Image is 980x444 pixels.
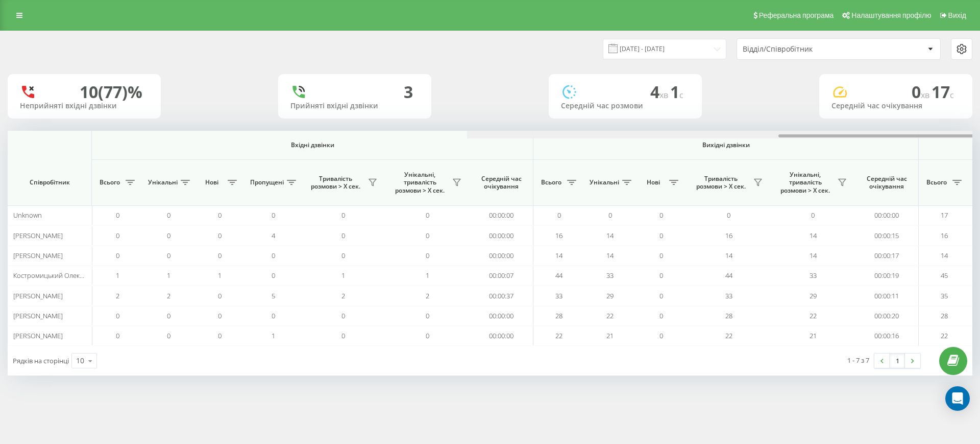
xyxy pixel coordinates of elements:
[727,211,730,220] span: 0
[13,211,42,220] span: Unknown
[272,271,275,280] span: 0
[851,11,931,19] span: Налаштування профілю
[470,286,533,306] td: 00:00:37
[855,225,919,245] td: 00:00:15
[218,331,222,340] span: 0
[810,251,817,260] span: 14
[199,178,225,186] span: Нові
[470,326,533,346] td: 00:00:00
[290,102,419,110] div: Прийняті вхідні дзвінки
[608,211,612,220] span: 0
[167,231,170,240] span: 0
[810,291,817,300] span: 29
[855,286,919,306] td: 00:00:11
[912,81,932,103] span: 0
[20,102,149,110] div: Неприйняті вхідні дзвінки
[13,291,63,300] span: [PERSON_NAME]
[941,331,948,340] span: 22
[341,251,345,260] span: 0
[945,386,970,411] div: Open Intercom Messenger
[167,311,170,320] span: 0
[13,356,69,365] span: Рядків на сторінці
[659,211,663,220] span: 0
[167,251,170,260] span: 0
[16,178,83,186] span: Співробітник
[272,331,275,340] span: 1
[341,331,345,340] span: 0
[810,311,817,320] span: 22
[426,231,429,240] span: 0
[13,231,63,240] span: [PERSON_NAME]
[555,331,562,340] span: 22
[855,326,919,346] td: 00:00:16
[606,251,614,260] span: 14
[218,231,222,240] span: 0
[13,311,63,320] span: [PERSON_NAME]
[606,271,614,280] span: 33
[659,291,663,300] span: 0
[659,251,663,260] span: 0
[426,271,429,280] span: 1
[810,271,817,280] span: 33
[555,251,562,260] span: 14
[426,311,429,320] span: 0
[606,291,614,300] span: 29
[759,11,834,19] span: Реферальна програма
[272,311,275,320] span: 0
[80,82,142,102] div: 10 (77)%
[470,306,533,326] td: 00:00:00
[941,231,948,240] span: 16
[218,271,222,280] span: 1
[941,311,948,320] span: 28
[116,331,119,340] span: 0
[470,266,533,286] td: 00:00:07
[725,251,732,260] span: 14
[13,271,98,280] span: Костромицький Олександр
[692,175,750,191] span: Тривалість розмови > Х сек.
[272,291,275,300] span: 5
[116,231,119,240] span: 0
[97,178,122,186] span: Всього
[855,205,919,225] td: 00:00:00
[167,291,170,300] span: 2
[659,311,663,320] span: 0
[725,231,732,240] span: 16
[390,171,449,195] span: Унікальні, тривалість розмови > Х сек.
[555,231,562,240] span: 16
[341,271,345,280] span: 1
[641,178,666,186] span: Нові
[426,211,429,220] span: 0
[855,306,919,326] td: 00:00:20
[218,211,222,220] span: 0
[659,231,663,240] span: 0
[167,211,170,220] span: 0
[557,211,561,220] span: 0
[272,251,275,260] span: 0
[167,271,170,280] span: 1
[810,231,817,240] span: 14
[948,11,966,19] span: Вихід
[13,251,63,260] span: [PERSON_NAME]
[306,175,365,191] span: Тривалість розмови > Х сек.
[426,251,429,260] span: 0
[426,331,429,340] span: 0
[116,271,119,280] span: 1
[218,291,222,300] span: 0
[272,231,275,240] span: 4
[924,178,949,186] span: Всього
[855,246,919,266] td: 00:00:17
[725,271,732,280] span: 44
[941,291,948,300] span: 35
[743,45,865,54] div: Відділ/Співробітник
[341,231,345,240] span: 0
[470,205,533,225] td: 00:00:00
[941,251,948,260] span: 14
[606,231,614,240] span: 14
[606,331,614,340] span: 21
[950,89,954,101] span: c
[477,175,525,191] span: Середній час очікування
[679,89,683,101] span: c
[426,291,429,300] span: 2
[776,171,835,195] span: Унікальні, тривалість розмови > Х сек.
[890,354,905,368] a: 1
